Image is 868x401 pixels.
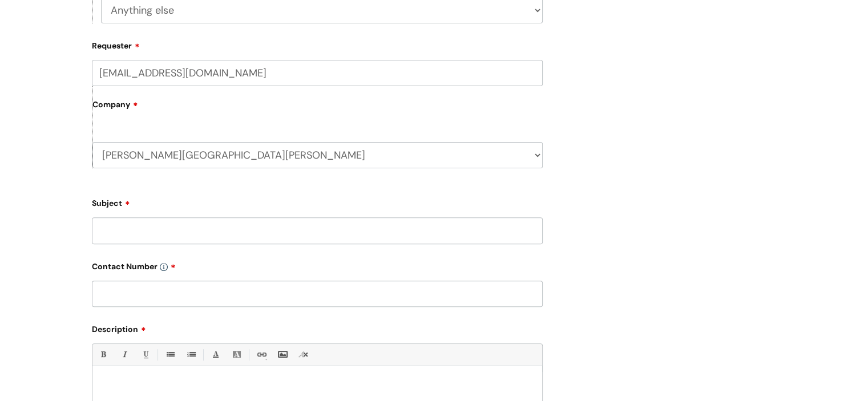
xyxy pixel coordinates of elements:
a: Insert Image... [275,347,289,362]
a: Italic (Ctrl-I) [117,347,131,362]
label: Requester [92,37,543,51]
a: Back Color [229,347,244,362]
a: Bold (Ctrl-B) [96,347,110,362]
input: Email [92,60,543,86]
label: Company [92,96,543,121]
label: Contact Number [92,258,543,272]
a: Remove formatting (Ctrl-\) [296,347,310,362]
a: Underline(Ctrl-U) [138,347,152,362]
label: Description [92,321,543,334]
a: • Unordered List (Ctrl-Shift-7) [163,347,177,362]
a: Font Color [208,347,223,362]
a: 1. Ordered List (Ctrl-Shift-8) [184,347,198,362]
a: Link [254,347,268,362]
img: info-icon.svg [160,263,168,271]
label: Subject [92,195,543,208]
